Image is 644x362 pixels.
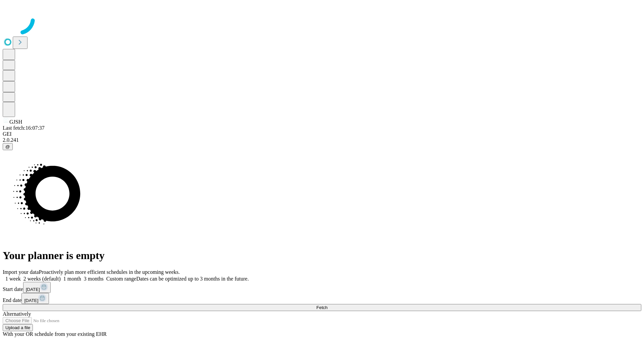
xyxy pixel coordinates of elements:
[3,249,641,262] h1: Your planner is empty
[3,125,45,131] span: Last fetch: 16:07:37
[84,276,104,282] span: 3 months
[63,276,81,282] span: 1 month
[9,119,22,125] span: GJSH
[26,287,40,292] span: [DATE]
[136,276,249,282] span: Dates can be optimized up to 3 months in the future.
[24,298,38,303] span: [DATE]
[3,137,641,143] div: 2.0.241
[3,282,641,293] div: Start date
[316,305,327,310] span: Fetch
[5,276,21,282] span: 1 week
[3,304,641,311] button: Fetch
[3,143,13,150] button: @
[23,282,51,293] button: [DATE]
[3,324,33,331] button: Upload a file
[3,293,641,304] div: End date
[5,144,10,149] span: @
[3,131,641,137] div: GEI
[23,276,61,282] span: 2 weeks (default)
[3,331,107,337] span: With your OR schedule from your existing EHR
[39,269,180,275] span: Proactively plan more efficient schedules in the upcoming weeks.
[106,276,136,282] span: Custom range
[21,293,49,304] button: [DATE]
[3,311,31,317] span: Alternatively
[3,269,39,275] span: Import your data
